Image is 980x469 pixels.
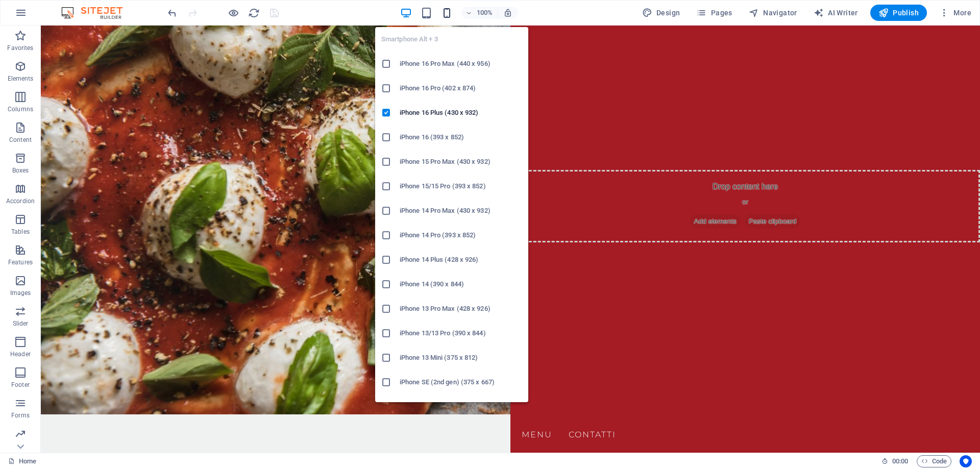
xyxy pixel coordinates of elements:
[166,7,178,19] button: undo
[400,254,522,266] h6: iPhone 14 Plus (428 x 926)
[400,82,522,94] h6: iPhone 16 Pro (402 x 874)
[400,327,522,339] h6: iPhone 13/13 Pro (390 x 844)
[59,7,135,19] img: Editor Logo
[745,5,801,21] button: Navigator
[692,5,736,21] button: Pages
[461,7,498,19] button: 100%
[810,5,862,21] button: AI Writer
[400,156,522,168] h6: iPhone 15 Pro Max (430 x 932)
[11,381,30,389] p: Footer
[917,455,951,467] button: Code
[10,350,31,358] p: Header
[749,8,797,18] span: Navigator
[11,411,30,419] p: Forms
[400,180,522,192] h6: iPhone 15/15 Pro (393 x 852)
[400,278,522,290] h6: iPhone 14 (390 x 844)
[400,229,522,241] h6: iPhone 14 Pro (393 x 852)
[696,8,732,18] span: Pages
[503,8,512,17] i: On resize automatically adjust zoom level to fit chosen device.
[8,105,33,113] p: Columns
[400,401,522,413] h6: Galaxy S22/S23/S24 Ultra (384 x 824)
[400,205,522,217] h6: iPhone 14 Pro Max (430 x 932)
[939,8,971,18] span: More
[400,131,522,143] h6: iPhone 16 (393 x 852)
[248,7,260,19] button: reload
[13,319,29,328] p: Slider
[935,5,975,21] button: More
[960,455,972,467] button: Usercentrics
[400,58,522,70] h6: iPhone 16 Pro Max (440 x 956)
[8,258,33,266] p: Features
[400,352,522,364] h6: iPhone 13 Mini (375 x 812)
[642,8,680,18] span: Design
[11,228,30,236] p: Tables
[227,7,239,19] button: Click here to leave preview mode and continue editing
[8,75,34,83] p: Elements
[8,455,36,467] a: Click to cancel selection. Double-click to open Pages
[10,289,31,297] p: Images
[892,455,908,467] span: 00 00
[870,5,927,21] button: Publish
[638,5,684,21] div: Design (Ctrl+Alt+Y)
[248,7,260,19] i: Reload page
[7,44,33,52] p: Favorites
[899,457,901,465] span: :
[814,8,858,18] span: AI Writer
[9,136,32,144] p: Content
[400,107,522,119] h6: iPhone 16 Plus (430 x 932)
[921,455,947,467] span: Code
[6,197,35,205] p: Accordion
[400,376,522,388] h6: iPhone SE (2nd gen) (375 x 667)
[477,7,493,19] h6: 100%
[12,166,29,175] p: Boxes
[638,5,684,21] button: Design
[166,7,178,19] i: Undo: Change keywords (Ctrl+Z)
[400,303,522,315] h6: iPhone 13 Pro Max (428 x 926)
[878,8,919,18] span: Publish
